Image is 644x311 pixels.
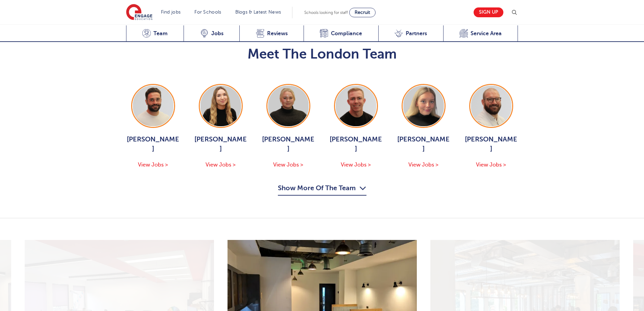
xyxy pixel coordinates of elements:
span: View Jobs > [273,162,303,168]
span: Compliance [331,30,362,37]
a: Blogs & Latest News [235,9,281,15]
h2: Meet The London Team [126,46,518,62]
span: View Jobs > [206,162,236,168]
span: [PERSON_NAME] [329,135,383,154]
img: Isabel Murphy [403,86,444,126]
span: [PERSON_NAME] [261,135,315,154]
a: [PERSON_NAME] View Jobs > [261,84,315,169]
a: Sign up [474,7,503,17]
a: Compliance [304,25,378,42]
a: Service Area [443,25,518,42]
span: Jobs [211,30,223,37]
span: View Jobs > [138,162,168,168]
span: [PERSON_NAME] [464,135,518,154]
a: Team [126,25,184,42]
span: Recruit [355,10,370,15]
span: View Jobs > [476,162,506,168]
a: Partners [378,25,443,42]
img: Zack Neal [336,86,376,126]
span: View Jobs > [408,162,438,168]
button: Show More Of The Team [278,183,366,196]
a: [PERSON_NAME] View Jobs > [464,84,518,169]
span: [PERSON_NAME] [397,135,451,154]
a: Reviews [239,25,304,42]
a: Recruit [349,8,376,17]
span: View Jobs > [341,162,371,168]
span: Service Area [471,30,502,37]
img: Bethany Johnson [268,86,309,126]
a: [PERSON_NAME] View Jobs > [194,84,248,169]
a: [PERSON_NAME] View Jobs > [126,84,180,169]
a: Find jobs [161,9,181,15]
span: [PERSON_NAME] [194,135,248,154]
img: Alice Thwaites [200,86,241,126]
a: [PERSON_NAME] View Jobs > [329,84,383,169]
img: Simon Whitcombe [471,86,511,126]
a: Jobs [184,25,239,42]
span: Reviews [267,30,288,37]
a: For Schools [194,9,221,15]
span: Partners [406,30,427,37]
span: [PERSON_NAME] [126,135,180,154]
img: Engage Education [126,4,152,21]
a: [PERSON_NAME] View Jobs > [397,84,451,169]
span: Team [153,30,168,37]
img: Jack Hope [133,86,173,126]
span: Schools looking for staff [304,10,348,15]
